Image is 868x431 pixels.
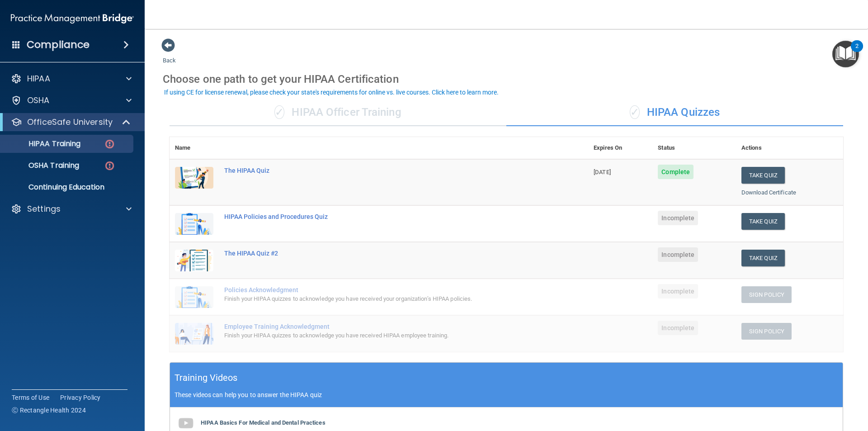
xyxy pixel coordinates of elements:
[741,323,792,340] button: Sign Policy
[224,167,543,174] div: The HIPAA Quiz
[104,138,115,150] img: danger-circle.6113f641.png
[658,247,698,262] span: Incomplete
[12,406,86,415] span: Ⓒ Rectangle Health 2024
[12,393,49,402] a: Terms of Use
[224,330,543,341] div: Finish your HIPAA quizzes to acknowledge you have received HIPAA employee training.
[741,286,792,303] button: Sign Policy
[6,161,79,170] p: OSHA Training
[658,321,698,335] span: Incomplete
[658,211,698,225] span: Incomplete
[201,419,325,426] b: HIPAA Basics For Medical and Dental Practices
[855,46,859,58] div: 2
[741,167,785,184] button: Take Quiz
[224,250,543,257] div: The HIPAA Quiz #2
[224,286,543,294] div: Policies Acknowledgment
[11,204,132,214] a: Settings
[652,137,736,159] th: Status
[170,137,219,159] th: Name
[741,213,785,230] button: Take Quiz
[11,73,132,84] a: HIPAA
[163,88,500,97] button: If using CE for license renewal, please check your state's requirements for online vs. live cours...
[224,213,543,220] div: HIPAA Policies and Procedures Quiz
[736,137,843,159] th: Actions
[506,99,843,126] div: HIPAA Quizzes
[175,370,238,386] h5: Training Videos
[164,89,499,95] div: If using CE for license renewal, please check your state's requirements for online vs. live cours...
[224,294,543,304] div: Finish your HIPAA quizzes to acknowledge you have received your organization’s HIPAA policies.
[11,95,132,106] a: OSHA
[630,105,640,119] span: ✓
[594,169,611,175] span: [DATE]
[274,105,284,119] span: ✓
[104,160,115,171] img: danger-circle.6113f641.png
[60,393,101,402] a: Privacy Policy
[11,9,134,28] img: PMB logo
[27,204,61,214] p: Settings
[588,137,652,159] th: Expires On
[224,323,543,330] div: Employee Training Acknowledgment
[163,46,176,64] a: Back
[27,73,50,84] p: HIPAA
[163,66,850,92] div: Choose one path to get your HIPAA Certification
[658,165,693,179] span: Complete
[832,41,859,67] button: Open Resource Center, 2 new notifications
[11,117,131,128] a: OfficeSafe University
[175,391,838,398] p: These videos can help you to answer the HIPAA quiz
[741,250,785,266] button: Take Quiz
[27,95,50,106] p: OSHA
[658,284,698,298] span: Incomplete
[741,189,796,196] a: Download Certificate
[27,38,90,51] h4: Compliance
[6,139,80,148] p: HIPAA Training
[27,117,113,128] p: OfficeSafe University
[170,99,506,126] div: HIPAA Officer Training
[6,183,129,192] p: Continuing Education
